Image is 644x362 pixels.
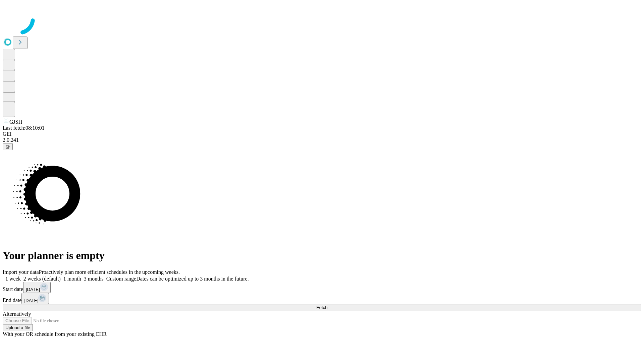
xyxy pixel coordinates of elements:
[5,144,10,149] span: @
[3,331,107,337] span: With your OR schedule from your existing EHR
[3,304,641,311] button: Fetch
[3,269,39,275] span: Import your data
[21,293,49,304] button: [DATE]
[3,311,31,317] span: Alternatively
[23,282,51,293] button: [DATE]
[3,143,13,150] button: @
[84,276,104,282] span: 3 months
[5,276,21,282] span: 1 week
[3,324,33,331] button: Upload a file
[136,276,249,282] span: Dates can be optimized up to 3 months in the future.
[316,305,327,310] span: Fetch
[3,137,641,143] div: 2.0.241
[3,282,641,293] div: Start date
[3,125,45,131] span: Last fetch: 08:10:01
[63,276,81,282] span: 1 month
[26,287,40,292] span: [DATE]
[23,276,61,282] span: 2 weeks (default)
[3,131,641,137] div: GEI
[3,249,641,262] h1: Your planner is empty
[39,269,180,275] span: Proactively plan more efficient schedules in the upcoming weeks.
[106,276,136,282] span: Custom range
[9,119,22,125] span: GJSH
[3,293,641,304] div: End date
[24,298,38,303] span: [DATE]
